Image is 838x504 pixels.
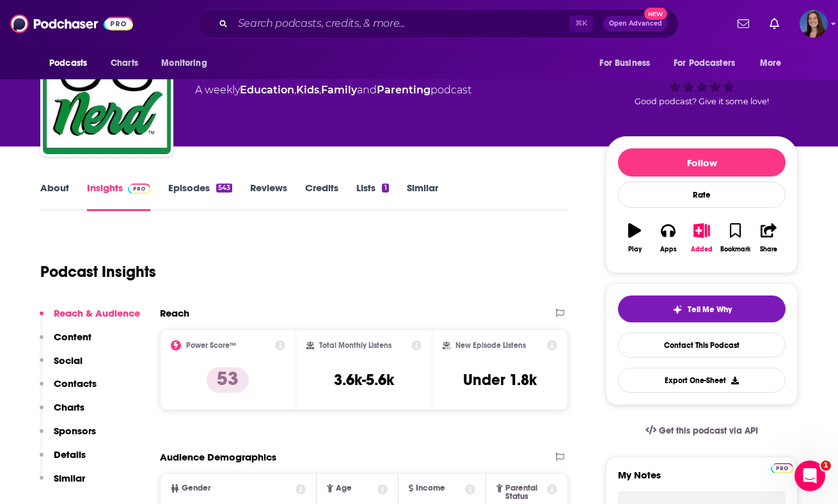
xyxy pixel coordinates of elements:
span: Podcasts [49,54,87,72]
span: Logged in as emmadonovan [800,10,828,38]
h2: Reach [160,307,189,319]
a: Show notifications dropdown [732,13,754,35]
div: 1 [382,184,388,193]
a: Kids [296,84,319,96]
img: Podchaser Pro [771,463,793,473]
span: New [644,8,667,20]
button: Social [40,354,83,378]
iframe: Intercom live chat [795,461,825,491]
button: Content [40,331,91,354]
span: Income [416,484,445,492]
span: More [760,54,782,72]
p: Details [54,448,86,461]
span: Open Advanced [609,20,662,27]
a: About [40,182,69,211]
button: Details [40,448,86,472]
img: tell me why sparkle [672,304,683,315]
button: open menu [40,51,104,75]
button: Added [685,215,718,261]
span: Charts [111,54,138,72]
div: Added [691,246,713,253]
input: Search podcasts, credits, & more... [233,13,569,34]
h3: Under 1.8k [463,370,537,390]
div: 543 [216,184,232,193]
button: Sponsors [40,425,96,448]
span: Gender [182,484,210,492]
button: Share [752,215,786,261]
button: open menu [665,51,754,75]
h2: New Episode Listens [455,341,526,350]
button: Contacts [40,377,97,401]
a: Contact This Podcast [618,333,786,358]
span: Get this podcast via API [659,425,758,436]
button: Show profile menu [800,10,828,38]
span: ⌘ K [569,15,593,32]
div: Rate [618,182,786,208]
button: Bookmark [718,215,752,261]
img: Podchaser - Follow, Share and Rate Podcasts [10,12,133,36]
button: Play [618,215,651,261]
span: and [357,84,377,96]
a: Family [321,84,357,96]
span: , [319,84,321,96]
p: Contacts [54,377,97,390]
a: Parenting [377,84,431,96]
span: Age [336,484,352,492]
a: Get this podcast via API [635,415,768,446]
p: Content [54,331,91,343]
button: Export One-Sheet [618,368,786,393]
a: Lists1 [356,182,388,211]
span: , [294,84,296,96]
button: Open AdvancedNew [603,16,668,31]
a: Credits [305,182,338,211]
h2: Audience Demographics [160,451,276,463]
a: Charts [102,51,146,75]
h3: 3.6k-5.6k [334,370,394,390]
h2: Total Monthly Listens [319,341,391,350]
h1: Podcast Insights [40,262,156,281]
img: Podchaser Pro [128,184,150,194]
div: Search podcasts, credits, & more... [198,9,679,38]
span: Monitoring [161,54,207,72]
a: Reviews [250,182,287,211]
div: A weekly podcast [195,83,471,98]
button: Reach & Audience [40,307,140,331]
img: That Early Childhood Nerd [43,26,171,154]
p: Reach & Audience [54,307,140,319]
span: 1 [821,461,831,471]
h2: Power Score™ [186,341,236,350]
p: 53 [207,367,249,393]
label: My Notes [618,469,786,491]
button: open menu [152,51,223,75]
a: Pro website [771,461,793,473]
a: Episodes543 [168,182,232,211]
div: Share [760,246,777,253]
button: Follow [618,148,786,177]
button: open menu [590,51,666,75]
a: Similar [407,182,438,211]
button: Similar [40,472,85,496]
img: User Profile [800,10,828,38]
p: Social [54,354,83,366]
span: Good podcast? Give it some love! [635,97,769,106]
button: Apps [651,215,684,261]
button: tell me why sparkleTell Me Why [618,295,786,322]
p: Charts [54,401,84,413]
button: open menu [751,51,798,75]
p: Sponsors [54,425,96,437]
button: Charts [40,401,84,425]
span: Tell Me Why [688,304,732,315]
a: Show notifications dropdown [764,13,784,35]
div: Bookmark [720,246,750,253]
a: Education [240,84,294,96]
div: Apps [660,246,677,253]
span: Parental Status [505,484,545,501]
p: Similar [54,472,85,484]
a: InsightsPodchaser Pro [87,182,150,211]
span: For Podcasters [674,54,735,72]
div: Play [628,246,642,253]
span: For Business [599,54,650,72]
